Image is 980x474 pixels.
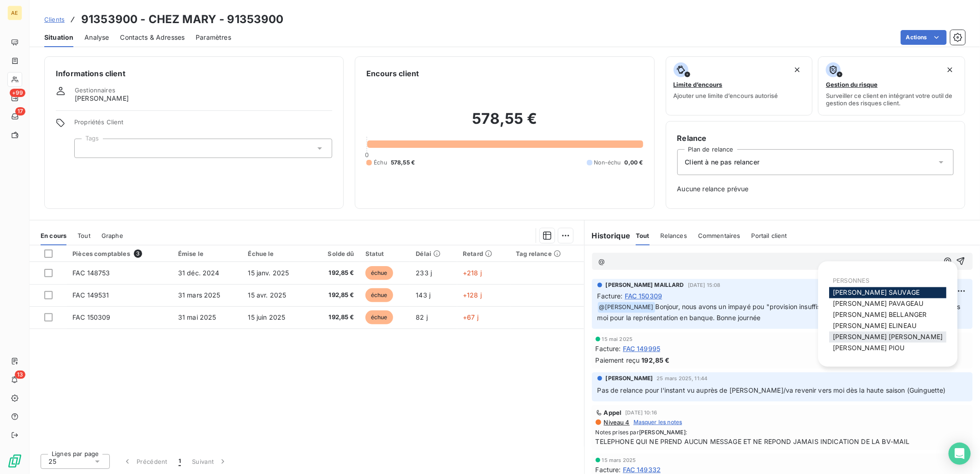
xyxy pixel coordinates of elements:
span: +218 j [463,269,482,277]
a: 17 [7,109,22,124]
span: 15 mars 2025 [602,457,636,463]
span: Tout [636,232,650,239]
span: 31 mai 2025 [178,313,216,321]
span: 15 janv. 2025 [248,269,289,277]
span: échue [365,266,393,280]
span: [PERSON_NAME] [75,94,129,103]
span: [PERSON_NAME] [PERSON_NAME] [833,333,943,341]
span: 233 j [416,269,432,277]
div: Open Intercom Messenger [949,443,971,465]
span: Tout [78,232,90,239]
span: +99 [10,89,25,97]
span: [DATE] 10:16 [625,410,657,415]
div: Pièces comptables [72,249,167,258]
span: Paiement reçu [596,355,640,365]
span: Propriétés Client [74,118,332,131]
button: 1 [173,452,186,471]
span: 13 [15,371,25,379]
span: 3 [134,249,142,258]
div: Délai [416,250,452,257]
span: 31 déc. 2024 [178,269,220,277]
button: Gestion du risqueSurveiller ce client en intégrant votre outil de gestion des risques client. [818,56,965,115]
span: 578,55 € [391,158,415,167]
span: Facture : [598,291,623,301]
span: Paramètres [196,33,231,42]
span: 82 j [416,313,428,321]
span: Ajouter une limite d’encours autorisé [674,92,778,99]
input: Ajouter une valeur [82,144,90,152]
span: En cours [41,232,66,239]
span: 25 mars 2025, 11:44 [657,376,708,381]
span: Notes prises par : [596,428,969,437]
span: [PERSON_NAME] PIOU [833,344,905,352]
span: 15 mai 2025 [602,336,633,342]
img: Logo LeanPay [7,454,22,468]
div: Tag relance [516,250,578,257]
span: Client à ne pas relancer [685,158,760,167]
span: [DATE] 15:08 [688,282,721,288]
span: [PERSON_NAME] BELLANGER [833,311,926,319]
a: +99 [7,91,22,105]
span: [PERSON_NAME] [606,374,653,383]
span: FAC 150309 [72,313,111,321]
span: [PERSON_NAME] ELINEAU [833,322,916,330]
span: Clients [44,16,65,23]
span: 15 juin 2025 [248,313,286,321]
span: Contacts & Adresses [120,33,185,42]
div: Retard [463,250,505,257]
span: 15 avr. 2025 [248,291,287,299]
span: [PERSON_NAME] SAUVAGE [833,289,920,297]
span: [PERSON_NAME] [639,429,686,436]
span: Masquer les notes [633,418,682,426]
span: Gestionnaires [75,86,115,94]
span: 1 [179,457,181,466]
span: Facture : [596,344,621,353]
span: Relances [661,232,687,239]
span: FAC 149531 [72,291,109,299]
span: 192,85 € [316,268,354,278]
span: échue [365,288,393,302]
h6: Historique [585,230,631,241]
span: 17 [15,107,25,115]
span: TELEPHONE QUI NE PREND AUCUN MESSAGE ET NE REPOND JAMAIS INDICATION DE LA BV-MAIL [596,437,969,446]
span: @ [598,257,605,265]
h6: Encours client [366,68,419,79]
span: Limite d’encours [674,81,723,88]
span: +128 j [463,291,482,299]
a: Clients [44,15,65,24]
span: Commentaires [698,232,741,239]
h6: Relance [677,133,954,144]
span: +67 j [463,313,478,321]
span: 0,00 € [625,158,643,167]
span: Graphe [102,232,123,239]
h6: Informations client [56,68,332,79]
span: FAC 150309 [625,291,663,301]
span: Bonjour, nous avons un impayé pou "provision insuffisante" sur cette facture. Merci de revenir ve... [598,303,962,322]
button: Actions [901,30,947,45]
span: Surveiller ce client en intégrant votre outil de gestion des risques client. [826,92,957,107]
span: 192,85 € [316,291,354,300]
span: [PERSON_NAME] MAILLARD [606,281,684,289]
button: Suivant [186,452,233,471]
span: 31 mars 2025 [178,291,221,299]
span: Niveau 4 [603,419,630,426]
span: Analyse [84,33,109,42]
button: Limite d’encoursAjouter une limite d’encours autorisé [666,56,813,115]
span: Non-échu [594,158,621,167]
span: Aucune relance prévue [677,184,954,194]
div: Émise le [178,250,237,257]
span: [PERSON_NAME] PAVAGEAU [833,300,923,308]
span: 192,85 € [316,313,354,322]
span: Pas de relance pour l'instant vu auprès de [PERSON_NAME]/va revenir vers moi dès la haute saison ... [598,386,946,394]
h3: 91353900 - CHEZ MARY - 91353900 [81,11,284,28]
span: 143 j [416,291,430,299]
button: Précédent [117,452,173,471]
span: 0 [365,151,369,158]
span: Gestion du risque [826,81,878,88]
span: FAC 148753 [72,269,110,277]
span: @ [PERSON_NAME] [598,302,655,313]
span: FAC 149995 [623,344,661,353]
div: Solde dû [316,250,354,257]
h2: 578,55 € [366,109,643,137]
span: Portail client [752,232,787,239]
